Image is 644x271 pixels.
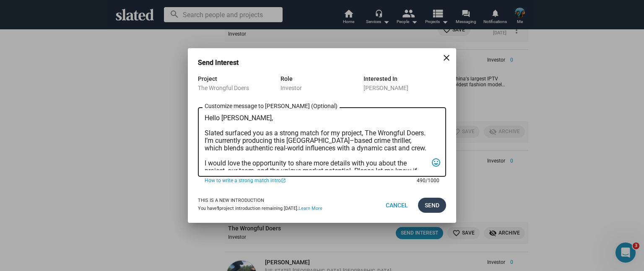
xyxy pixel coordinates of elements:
mat-hint: 490/1000 [417,178,439,184]
a: How to write a strong match intro [205,177,411,184]
mat-icon: open_in_new [281,178,286,184]
strong: This is a new introduction [198,198,264,203]
button: Cancel [379,198,415,213]
b: 1 [217,206,219,211]
button: Send [418,198,446,213]
div: [PERSON_NAME] [364,84,446,92]
a: Learn More [299,206,322,211]
div: Investor [280,84,363,92]
div: The Wrongful Doers [198,84,280,92]
div: Role [280,74,363,84]
div: Project [198,74,280,84]
span: Send [425,198,439,213]
div: You have project introduction remaining [DATE]. [198,206,322,212]
mat-icon: tag_faces [431,156,441,169]
span: Cancel [386,198,408,213]
h3: Send Interest [198,58,250,67]
mat-icon: close [441,53,452,63]
div: Interested In [364,74,446,84]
